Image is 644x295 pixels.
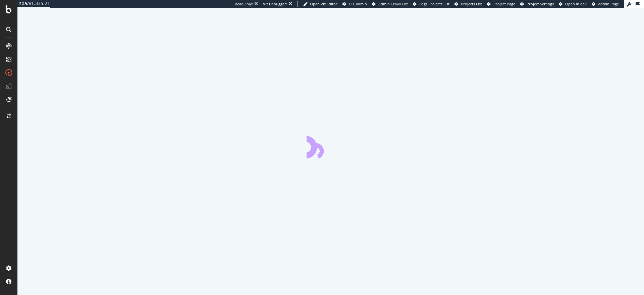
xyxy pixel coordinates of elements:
[307,134,355,158] div: animation
[454,1,482,7] a: Projects List
[303,1,337,7] a: Open Viz Editor
[598,1,619,6] span: Admin Page
[263,1,287,7] div: Viz Debugger:
[461,1,482,6] span: Projects List
[378,1,408,6] span: Admin Crawl List
[419,1,449,6] span: Logs Projects List
[342,1,367,7] a: FTL admin
[527,1,554,6] span: Project Settings
[349,1,367,6] span: FTL admin
[372,1,408,7] a: Admin Crawl List
[413,1,449,7] a: Logs Projects List
[565,1,587,6] span: Open in dev
[520,1,554,7] a: Project Settings
[592,1,619,7] a: Admin Page
[559,1,587,7] a: Open in dev
[235,1,253,7] div: ReadOnly:
[310,1,337,6] span: Open Viz Editor
[487,1,515,7] a: Project Page
[493,1,515,6] span: Project Page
